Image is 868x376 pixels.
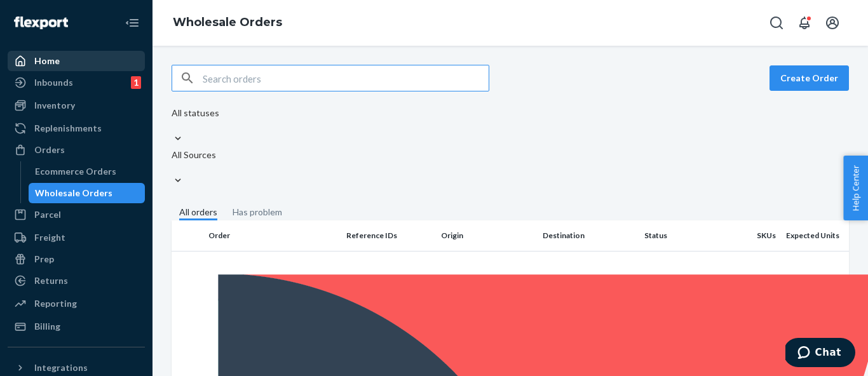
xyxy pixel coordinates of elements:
a: Replenishments [8,118,145,138]
div: 1 [131,76,141,89]
a: Inventory [8,95,145,116]
div: Prep [34,253,54,265]
th: Expected Units [781,220,849,251]
a: Billing [8,316,145,337]
a: Home [8,51,145,71]
th: Reference IDs [341,220,436,251]
th: Order [203,220,341,251]
div: Parcel [34,208,61,221]
div: All orders [179,206,217,220]
input: Search orders [203,65,489,91]
div: All Sources [172,149,216,161]
div: Inventory [34,99,75,112]
button: Create Order [770,65,849,91]
button: Help Center [843,156,868,220]
div: Reporting [34,297,77,310]
button: Open Search Box [764,10,789,36]
th: Origin [436,220,538,251]
button: Open account menu [820,10,845,36]
th: SKUs [734,220,782,251]
div: Has problem [233,206,282,218]
div: Freight [34,231,65,244]
div: Integrations [34,361,88,374]
div: Replenishments [34,122,102,135]
a: Inbounds1 [8,72,145,93]
a: Prep [8,249,145,269]
div: Returns [34,274,68,287]
a: Parcel [8,205,145,225]
iframe: Opens a widget where you can chat to one of our agents [785,338,855,370]
a: Ecommerce Orders [29,161,146,182]
th: Destination [538,220,639,251]
button: Open notifications [792,10,817,36]
ol: breadcrumbs [163,4,292,41]
input: All statuses [172,119,173,132]
img: Flexport logo [14,17,68,29]
div: Ecommerce Orders [35,165,116,178]
a: Orders [8,140,145,160]
input: All Sources [172,161,173,174]
a: Reporting [8,293,145,314]
div: All statuses [172,107,219,119]
div: Home [34,55,60,67]
th: Status [639,220,734,251]
div: Billing [34,320,60,333]
button: Close Navigation [119,10,145,36]
a: Freight [8,227,145,248]
div: Orders [34,144,65,156]
div: Inbounds [34,76,73,89]
a: Wholesale Orders [173,15,282,29]
div: Wholesale Orders [35,187,112,199]
a: Wholesale Orders [29,183,146,203]
a: Returns [8,271,145,291]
